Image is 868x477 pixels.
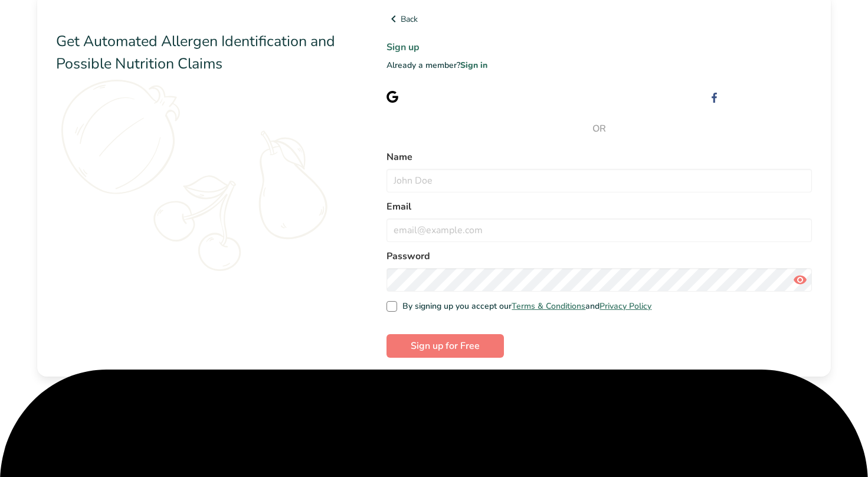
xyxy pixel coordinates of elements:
input: email@example.com [386,218,812,242]
h1: Sign up [386,40,812,54]
span: By signing up you accept our and [397,301,652,312]
div: Sign up [408,90,482,103]
a: Sign in [460,60,487,71]
input: John Doe [386,169,812,192]
label: Password [386,249,812,263]
label: Name [386,150,812,164]
span: Sign up for Free [411,339,480,353]
div: Sign up [728,90,812,103]
a: Privacy Policy [600,300,651,312]
a: Back [386,12,812,26]
button: Sign up for Free [386,334,504,358]
span: with Google [436,91,482,102]
span: Get Automated Allergen Identification and Possible Nutrition Claims [56,31,335,74]
span: OR [386,122,812,136]
img: Food Label Maker [56,12,171,27]
span: with Facebook [756,91,812,102]
a: Terms & Conditions [512,300,585,312]
p: Already a member? [386,59,812,71]
label: Email [386,200,812,214]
